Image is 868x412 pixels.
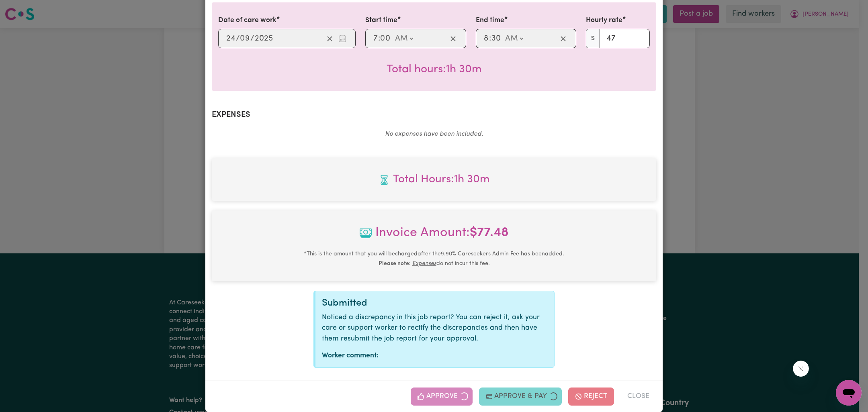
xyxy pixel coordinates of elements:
span: / [236,34,240,43]
input: -- [240,33,250,45]
u: Expenses [412,261,436,267]
em: No expenses have been included. [385,131,483,137]
span: Total hours worked: 1 hour 30 minutes [387,64,482,75]
p: Noticed a discrepancy in this job report? You can reject it, ask your care or support worker to r... [322,312,548,344]
label: End time [476,15,504,26]
span: : [378,34,380,43]
span: : [489,34,491,43]
span: Submitted [322,298,367,308]
input: -- [381,33,391,45]
input: -- [491,33,501,45]
label: Date of care work [218,15,276,26]
input: -- [226,33,236,45]
iframe: Close message [793,361,809,377]
label: Hourly rate [586,15,622,26]
span: / [250,34,254,43]
span: $ [586,29,600,48]
span: Need any help? [5,6,49,12]
b: Please note: [379,261,411,267]
button: Clear date [323,33,336,45]
span: Total hours worked: 1 hour 30 minutes [218,171,650,188]
input: ---- [254,33,273,45]
input: -- [483,33,489,45]
label: Start time [365,15,397,26]
input: -- [373,33,378,45]
strong: Worker comment: [322,352,379,359]
small: This is the amount that you will be charged after the 9.90 % Careseekers Admin Fee has been added... [304,251,564,267]
iframe: Button to launch messaging window [836,380,862,406]
h2: Expenses [212,110,656,120]
span: Invoice Amount: [218,223,650,249]
button: Enter the date of care work [336,33,349,45]
b: $ 77.48 [470,226,509,239]
span: 0 [380,35,385,43]
span: 0 [240,35,245,43]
